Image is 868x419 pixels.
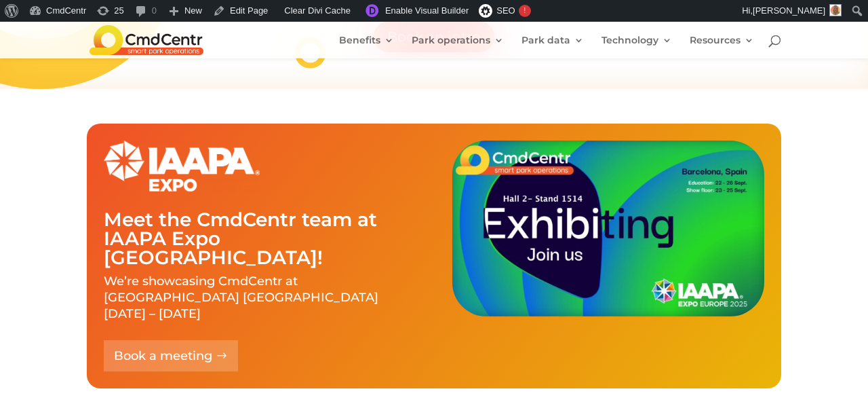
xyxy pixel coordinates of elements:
[690,35,754,58] a: Resources
[90,25,203,54] img: CmdCentr
[104,141,260,192] img: IAAPA_EXPO_LOGO_single_color
[412,35,504,58] a: Park operations
[339,35,394,58] a: Benefits
[496,5,515,16] span: SEO
[519,5,531,17] div: !
[104,340,238,371] a: Book a meeting
[104,210,416,274] h2: Meet the CmdCentr team at IAAPA Expo [GEOGRAPHIC_DATA]!
[521,35,584,58] a: Park data
[829,4,842,16] img: Avatar photo
[753,5,825,16] span: [PERSON_NAME]
[104,274,416,322] p: We’re showcasing CmdCentr at [GEOGRAPHIC_DATA] [GEOGRAPHIC_DATA] [DATE] – [DATE]
[452,141,764,316] img: 06. IAAPA_EXPO Europe25_ShareYourPresence_1920x1080_AW2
